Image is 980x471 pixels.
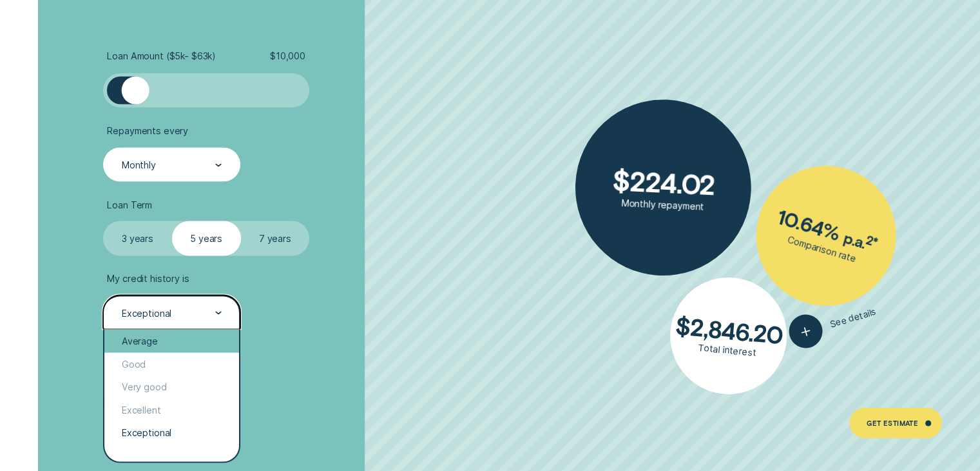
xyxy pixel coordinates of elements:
div: Very good [104,375,238,398]
span: $ 10,000 [270,50,305,62]
label: 3 years [103,221,172,255]
span: Repayments every [107,125,188,136]
div: Monthly [122,159,156,170]
span: My credit history is [107,272,189,284]
label: 5 years [172,221,241,255]
span: Loan Term [107,199,152,210]
div: Average [104,329,238,352]
span: See details [829,305,878,329]
div: Good [104,352,238,376]
button: See details [785,295,881,352]
label: 7 years [241,221,310,255]
div: Excellent [104,398,238,421]
a: Get Estimate [849,407,942,438]
div: Exceptional [122,307,171,319]
span: Loan Amount ( $5k - $63k ) [107,50,216,62]
div: Exceptional [104,421,238,444]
